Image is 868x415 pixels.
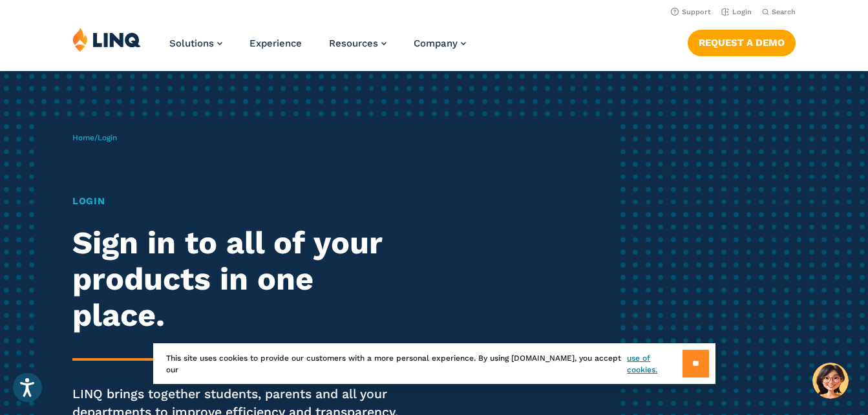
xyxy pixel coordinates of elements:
[414,37,458,49] span: Company
[627,352,682,376] a: use of cookies.
[72,133,94,142] a: Home
[249,37,302,49] a: Experience
[169,27,466,70] nav: Primary Navigation
[153,343,715,384] div: This site uses cookies to provide our customers with a more personal experience. By using [DOMAIN...
[169,37,214,49] span: Solutions
[414,37,466,49] a: Company
[72,27,141,52] img: LINQ | K‑12 Software
[721,8,752,16] a: Login
[72,194,407,208] h1: Login
[762,7,796,17] button: Open Search Bar
[72,133,117,142] span: /
[812,363,849,399] button: Hello, have a question? Let’s chat.
[329,37,386,49] a: Resources
[169,37,222,49] a: Solutions
[98,133,117,142] span: Login
[72,225,407,333] h2: Sign in to all of your products in one place.
[329,37,378,49] span: Resources
[688,27,796,56] nav: Button Navigation
[772,8,796,16] span: Search
[671,8,711,16] a: Support
[688,30,796,56] a: Request a Demo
